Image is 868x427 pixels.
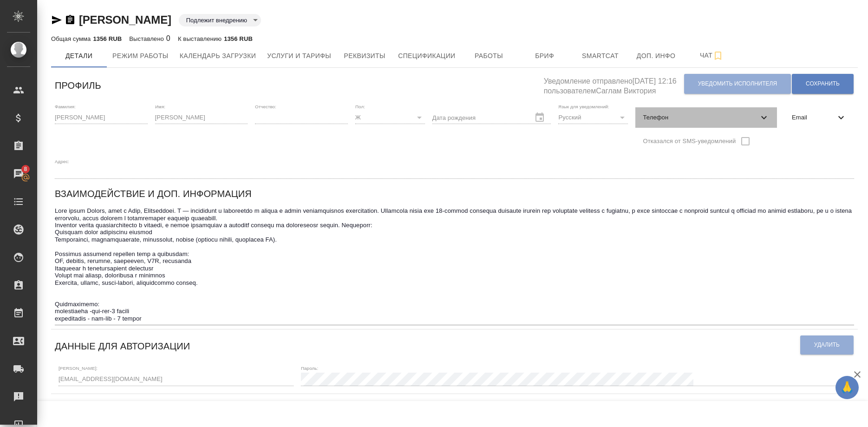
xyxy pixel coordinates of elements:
[544,72,684,96] h5: Уведомление отправлено [DATE] 12:16 пользователем Саглам Виктория
[558,111,628,124] div: Русский
[792,74,854,94] button: Сохранить
[224,35,253,42] p: 1356 RUB
[65,14,76,26] button: Скопировать ссылку
[578,50,623,62] span: Smartcat
[55,159,69,164] label: Адрес:
[690,50,734,61] span: Чат
[129,33,170,44] div: 0
[59,366,98,371] label: [PERSON_NAME]:
[267,50,331,62] span: Услуги и тарифы
[55,339,190,354] h6: Данные для авторизации
[712,50,724,61] svg: Подписаться
[18,164,33,174] span: 8
[634,50,679,62] span: Доп. инфо
[179,14,261,26] div: Подлежит внедрению
[51,35,93,42] p: Общая сумма
[93,35,122,42] p: 1356 RUB
[55,186,252,201] h6: Взаимодействие и доп. информация
[635,107,777,128] div: Телефон
[55,78,101,93] h6: Профиль
[178,35,224,42] p: К выставлению
[255,104,276,109] label: Отчество:
[55,398,135,413] h6: Другие данные
[155,104,165,109] label: Имя:
[784,107,854,128] div: Email
[183,16,250,24] button: Подлежит внедрению
[55,207,854,322] textarea: Lore ipsum Dolors, amet c Adip, Elitseddoei. T — incididunt u laboreetdo m aliqua e admin veniamq...
[129,35,166,42] p: Выставлено
[643,137,736,146] span: Отказался от SMS-уведомлений
[835,376,859,399] button: 🙏
[467,50,511,62] span: Работы
[57,50,101,62] span: Детали
[806,80,840,88] span: Сохранить
[398,50,455,62] span: Спецификации
[301,366,318,371] label: Пароль:
[2,162,35,185] a: 8
[792,113,835,122] span: Email
[643,113,758,122] span: Телефон
[355,104,365,109] label: Пол:
[55,104,76,109] label: Фамилия:
[839,378,855,397] span: 🙏
[522,50,567,62] span: Бриф
[355,111,425,124] div: Ж
[180,50,256,62] span: Календарь загрузки
[112,50,169,62] span: Режим работы
[51,14,62,26] button: Скопировать ссылку для ЯМессенджера
[342,50,387,62] span: Реквизиты
[558,104,609,109] label: Язык для уведомлений:
[79,13,171,26] a: [PERSON_NAME]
